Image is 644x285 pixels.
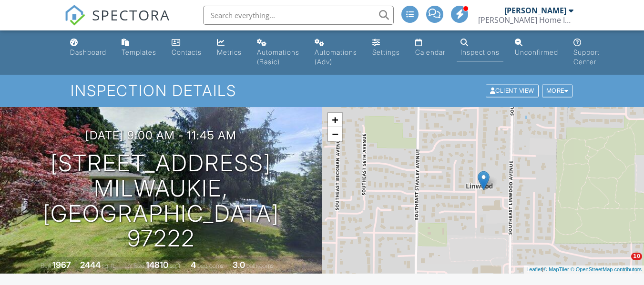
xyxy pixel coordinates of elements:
div: Templates [122,48,156,56]
a: Zoom out [328,127,342,141]
div: Metrics [217,48,242,56]
h1: Inspection Details [71,82,573,99]
a: Support Center [570,34,603,71]
div: 2444 [80,260,101,270]
span: sq.ft. [170,262,182,269]
span: bathrooms [246,262,274,269]
span: sq. ft. [102,262,115,269]
div: Automations (Basic) [257,48,299,66]
a: Unconfirmed [511,34,562,61]
a: Leaflet [526,266,542,272]
a: Dashboard [66,34,110,61]
span: Lot Size [124,262,144,269]
a: Automations (Advanced) [311,34,361,71]
a: Settings [368,34,404,61]
div: Client View [486,85,539,98]
div: 3.0 [233,260,245,270]
div: Thompson Home Inspection, LLC [478,15,573,25]
div: 4 [191,260,196,270]
span: 10 [631,253,642,260]
a: © OpenStreetMap contributors [571,266,642,272]
a: Metrics [213,34,245,61]
span: Built [41,262,51,269]
a: Calendar [411,34,449,61]
div: Contacts [172,48,202,56]
div: 14810 [146,260,168,270]
a: Inspections [457,34,503,61]
h3: [DATE] 9:00 am - 11:45 am [85,129,236,142]
a: Client View [485,87,541,94]
span: SPECTORA [92,5,170,25]
a: Automations (Basic) [253,34,303,71]
div: Support Center [573,48,600,66]
span: bedrooms [197,262,224,269]
div: Inspections [460,48,500,56]
input: Search everything... [203,6,394,25]
div: Settings [372,48,400,56]
a: Zoom in [328,113,342,127]
a: © MapTiler [543,266,569,272]
a: SPECTORA [64,13,170,33]
img: The Best Home Inspection Software - Spectora [64,5,85,26]
a: Contacts [168,34,205,61]
div: | [524,265,644,274]
div: Calendar [415,48,445,56]
div: Dashboard [70,48,106,56]
div: 1967 [52,260,71,270]
div: Automations (Adv) [315,48,357,66]
h1: [STREET_ADDRESS] Milwaukie, [GEOGRAPHIC_DATA] 97222 [15,151,307,251]
div: Unconfirmed [515,48,558,56]
iframe: Intercom live chat [612,253,634,275]
a: Templates [118,34,160,61]
div: More [542,85,573,98]
div: [PERSON_NAME] [504,6,566,15]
